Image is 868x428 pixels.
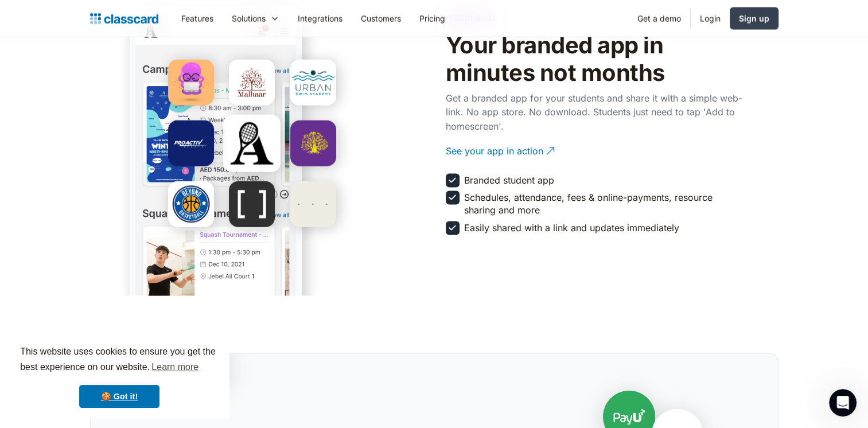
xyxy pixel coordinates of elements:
div: See your app in action [446,135,543,157]
a: Features [172,5,223,31]
a: Login [691,5,730,31]
a: See your app in action [446,135,744,166]
a: Sign up [730,7,779,29]
a: home [90,10,158,26]
a: Get a demo [628,5,690,31]
div: Schedules, attendance, fees & online-payments, resource sharing and more [464,190,742,216]
a: Pricing [410,5,454,31]
div: cookieconsent [9,334,229,419]
div: Easily shared with a link and updates immediately [464,221,679,234]
img: Student App Mock [130,6,302,352]
h2: Your branded app in minutes not months [446,32,744,87]
div: Branded student app [464,173,554,186]
a: dismiss cookie message [79,385,159,408]
img: Stripe Logo [145,312,260,427]
a: Customers [352,5,410,31]
div: Solutions [232,12,266,24]
a: Integrations [289,5,352,31]
p: Get a branded app for your students and share it with a simple web-link. No app store. No downloa... [446,91,744,133]
iframe: Intercom live chat [829,389,857,417]
div: Sign up [739,12,769,24]
span: This website uses cookies to ensure you get the best experience on our website. [20,345,219,376]
a: learn more about cookies [150,359,200,376]
div: Solutions [223,5,289,31]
